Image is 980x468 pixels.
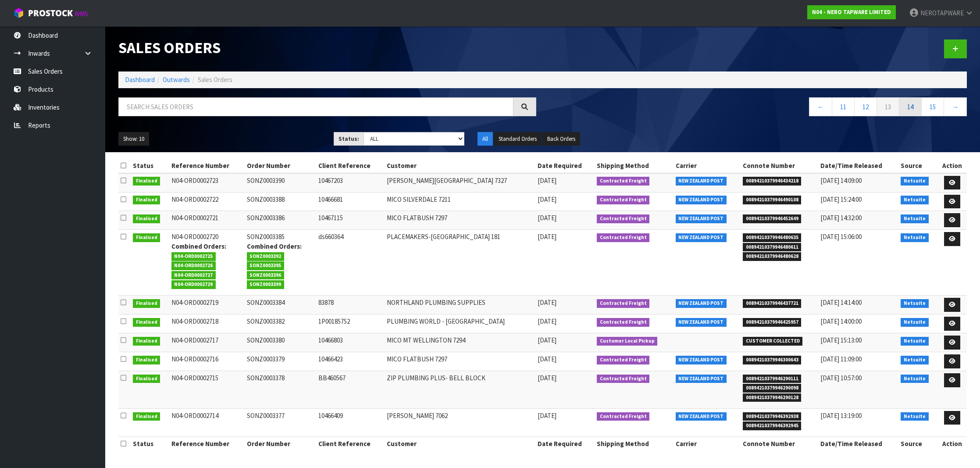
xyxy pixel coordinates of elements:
[820,336,862,344] span: [DATE] 15:13:00
[339,135,359,143] strong: Status:
[741,437,818,451] th: Connote Number
[538,411,556,420] span: [DATE]
[549,97,967,119] nav: Page navigation
[118,97,513,116] input: Search sales orders
[133,375,160,383] span: Finalised
[169,230,245,296] td: N04-ORD0002720
[597,299,650,308] span: Contracted Freight
[245,159,317,173] th: Order Number
[597,318,650,327] span: Contracted Freight
[245,371,317,409] td: SONZ0003378
[676,196,727,204] span: NEW ZEALAND POST
[743,299,802,308] span: 00894210379946437721
[676,412,727,421] span: NEW ZEALAND POST
[245,314,317,333] td: SONZ0003382
[385,230,535,296] td: PLACEMAKERS-[GEOGRAPHIC_DATA] 181
[538,195,556,204] span: [DATE]
[743,422,802,430] span: 00894210379946392945
[133,214,160,223] span: Finalised
[163,75,190,84] a: Outwards
[820,214,862,222] span: [DATE] 14:32:00
[245,437,317,451] th: Order Number
[676,356,727,364] span: NEW ZEALAND POST
[743,356,802,364] span: 00894210379946300643
[538,355,556,363] span: [DATE]
[131,159,169,173] th: Status
[898,159,937,173] th: Source
[316,230,385,296] td: ds660364
[595,437,674,451] th: Shipping Method
[743,243,802,252] span: 00894210379946480611
[597,214,650,223] span: Contracted Freight
[478,132,493,146] button: All
[169,173,245,192] td: N04-ORD0002723
[247,261,285,270] span: SONZ0003395
[133,337,160,346] span: Finalised
[542,132,580,146] button: Back Orders
[171,252,216,261] span: N04-ORD0002725
[597,177,650,186] span: Contracted Freight
[820,195,862,204] span: [DATE] 15:24:00
[818,159,898,173] th: Date/Time Released
[899,97,922,116] a: 14
[125,75,155,84] a: Dashboard
[316,437,385,451] th: Client Reference
[820,176,862,185] span: [DATE] 14:09:00
[169,192,245,211] td: N04-ORD0002722
[385,352,535,371] td: MICO FLATBUSH 7297
[597,375,650,383] span: Contracted Freight
[131,437,169,451] th: Status
[820,374,862,382] span: [DATE] 10:57:00
[245,211,317,230] td: SONZ0003386
[316,159,385,173] th: Client Reference
[169,333,245,352] td: N04-ORD0002717
[385,314,535,333] td: PLUMBING WORLD - [GEOGRAPHIC_DATA]
[118,39,536,57] h1: Sales Orders
[169,408,245,436] td: N04-ORD0002714
[937,437,967,451] th: Action
[901,375,929,383] span: Netsuite
[809,97,832,116] a: ←
[316,296,385,314] td: 83878
[901,356,929,364] span: Netsuite
[316,173,385,192] td: 10467203
[538,232,556,241] span: [DATE]
[316,408,385,436] td: 10466409
[169,352,245,371] td: N04-ORD0002716
[901,412,929,421] span: Netsuite
[920,9,964,17] span: NEROTAPWARE
[820,355,862,363] span: [DATE] 11:09:00
[538,336,556,344] span: [DATE]
[901,299,929,308] span: Netsuite
[743,337,803,346] span: CUSTOMER COLLECTED
[245,173,317,192] td: SONZ0003390
[169,314,245,333] td: N04-ORD0002718
[133,299,160,308] span: Finalised
[597,337,658,346] span: Customer Local Pickup
[247,280,285,289] span: SONZ0003399
[133,177,160,186] span: Finalised
[743,214,802,223] span: 00894210379946452649
[171,242,226,250] strong: Combined Orders:
[28,7,73,19] span: ProStock
[538,374,556,382] span: [DATE]
[494,132,542,146] button: Standard Orders
[743,252,802,261] span: 00894210379946480628
[385,371,535,409] td: ZIP PLUMBING PLUS- BELL BLOCK
[676,318,727,327] span: NEW ZEALAND POST
[385,296,535,314] td: NORTHLAND PLUMBING SUPPLIES
[171,261,216,270] span: N04-ORD0002726
[247,242,302,250] strong: Combined Orders:
[133,233,160,242] span: Finalised
[316,371,385,409] td: BB460567
[535,159,594,173] th: Date Required
[676,375,727,383] span: NEW ZEALAND POST
[743,318,802,327] span: 00894210379946425957
[385,408,535,436] td: [PERSON_NAME] 7062
[171,271,216,280] span: N04-ORD0002727
[316,314,385,333] td: 1P00185752
[901,196,929,204] span: Netsuite
[820,298,862,307] span: [DATE] 14:14:00
[169,211,245,230] td: N04-ORD0002721
[245,230,317,296] td: SONZ0003385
